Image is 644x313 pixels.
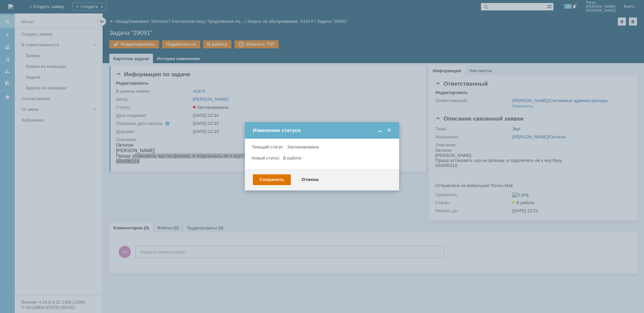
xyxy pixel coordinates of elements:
[252,144,284,149] label: Текущий статус:
[287,144,319,149] span: Запланирована
[376,127,383,133] span: Свернуть (Ctrl + M)
[283,155,301,161] span: В работе
[386,127,392,133] span: Закрыть
[253,127,392,133] div: Изменение статуса
[252,155,280,161] label: Новый статус:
